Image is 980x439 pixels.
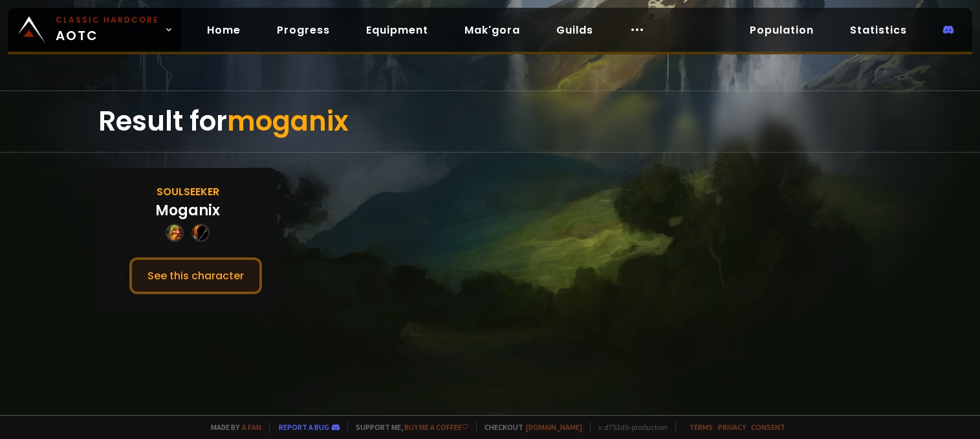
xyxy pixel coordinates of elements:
span: Made by [203,422,261,432]
a: Progress [267,17,340,43]
a: Buy me a coffee [404,422,468,432]
span: Support me, [347,422,468,432]
a: [DOMAIN_NAME] [526,422,582,432]
a: Home [197,17,251,43]
div: Soulseeker [157,184,219,200]
a: Mak'gora [454,17,530,43]
a: Equipment [356,17,439,43]
a: Report a bug [279,422,329,432]
a: Guilds [546,17,604,43]
a: Population [739,17,824,43]
span: AOTC [56,14,159,45]
a: Consent [751,422,785,432]
span: Checkout [476,422,582,432]
span: v. d752d5 - production [590,422,668,432]
small: Classic Hardcore [56,14,159,26]
div: Result for [98,91,882,152]
a: a fan [242,422,261,432]
div: Moganix [155,200,220,221]
button: See this character [129,257,262,294]
a: Terms [689,422,713,432]
a: Statistics [840,17,917,43]
span: moganix [227,102,349,140]
a: Classic HardcoreAOTC [8,8,181,52]
a: Privacy [718,422,746,432]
